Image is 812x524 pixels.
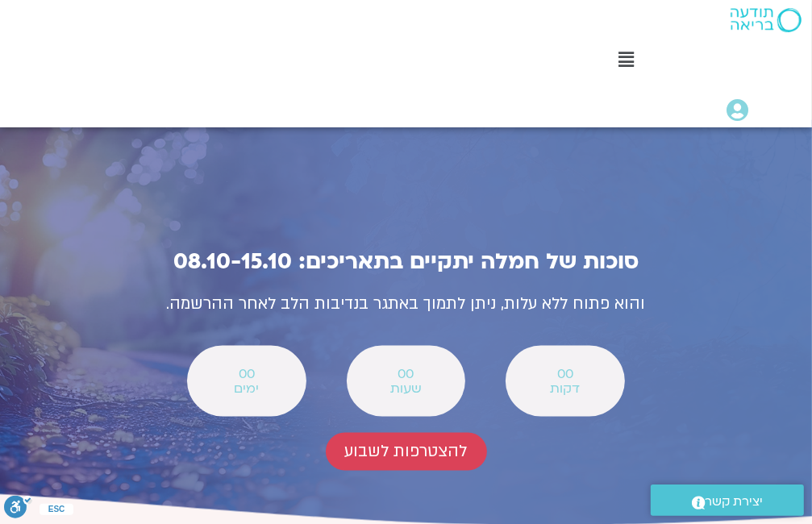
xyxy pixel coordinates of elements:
[368,367,444,381] span: 00
[326,433,487,471] a: להצטרפות לשבוע
[527,367,603,381] span: 00
[208,381,285,396] span: ימים
[52,249,761,274] h2: סוכות של חמלה יתקיים בתאריכים: 08.10-15.10
[368,381,444,396] span: שעות
[52,290,761,318] p: והוא פתוח ללא עלות, ניתן לתמוך באתגר בנדיבות הלב לאחר ההרשמה.
[651,484,804,516] a: יצירת קשר
[345,443,468,461] span: להצטרפות לשבוע
[208,367,285,381] span: 00
[706,491,764,513] span: יצירת קשר
[527,381,603,396] span: דקות
[731,8,802,32] img: תודעה בריאה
